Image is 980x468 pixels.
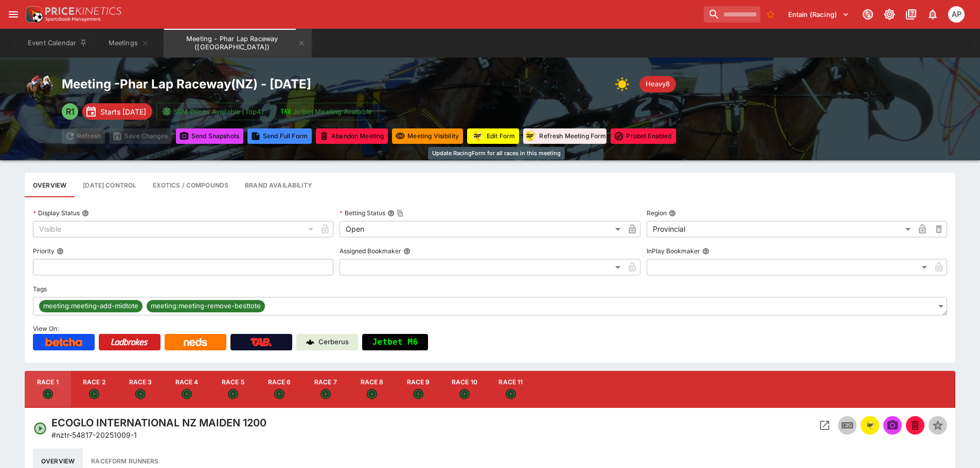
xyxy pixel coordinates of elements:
button: Race 1 [25,371,71,408]
img: PriceKinetics Logo [23,4,43,25]
button: Select Tenant [782,6,856,23]
p: Tags [33,285,47,293]
img: Neds [184,338,207,346]
h4: ECOGLO INTERNATIONAL NZ MAIDEN 1200 [51,416,266,429]
button: Race 8 [349,371,395,408]
svg: Open [320,389,331,399]
img: Betcha [45,338,82,346]
button: Configure brand availability for the meeting [237,173,320,197]
button: Mark all events in meeting as closed and abandoned. [316,128,388,144]
div: racingform [864,419,876,432]
img: jetbet-logo.svg [280,106,291,117]
button: Toggle light/dark mode [880,5,899,24]
img: PriceKinetics [45,7,121,15]
span: View On: [33,325,59,332]
button: Send Full Form [247,128,312,144]
p: Assigned Bookmaker [340,247,401,255]
span: Mark an event as closed and abandoned. [906,419,924,429]
button: Region [669,210,676,217]
button: Race 4 [164,371,210,408]
p: Copy To Clipboard [51,429,137,440]
p: InPlay Bookmaker [647,247,700,255]
img: racingform.png [470,129,485,142]
img: Ladbrokes [111,338,148,346]
button: Race 10 [441,371,488,408]
button: Base meeting details [25,173,75,197]
button: Configure each race specific details at once [75,173,145,197]
svg: Open [506,389,516,399]
button: Toggle ProBet for every event in this meeting [611,128,675,144]
div: racingform [470,129,485,143]
span: Heavy8 [639,79,676,89]
button: View and edit meeting dividends and compounds. [145,173,237,197]
button: Allan Pollitt [945,3,968,26]
span: meeting:meeting-add-midtote [39,301,142,311]
div: Track Condition: Heavy8 [639,76,676,92]
svg: Open [274,389,284,399]
button: Notifications [923,5,942,24]
button: Race 9 [395,371,441,408]
a: Cerberus [296,334,358,350]
img: Cerberus [306,338,314,346]
svg: Open [367,389,377,399]
button: Race 2 [71,371,117,408]
button: Display Status [82,210,89,217]
img: Sportsbook Management [45,17,101,22]
p: Cerberus [318,337,349,347]
svg: Open [228,389,238,399]
div: Provincial [647,221,914,237]
button: Inplay [838,416,857,435]
svg: Open [459,389,470,399]
span: Send Snapshot [883,416,902,435]
input: search [704,6,760,23]
button: Send Snapshots [176,128,243,144]
svg: Open [89,389,99,399]
button: Refresh Meeting Form [523,128,607,144]
div: Visible [33,221,317,237]
div: Update RacingForm for all races in this meeting [428,147,565,160]
div: Open [340,221,623,237]
p: Region [647,209,667,217]
p: Starts [DATE] [100,106,146,117]
button: Meetings [96,29,162,58]
div: Allan Pollitt [948,6,965,23]
span: meeting:meeting-remove-besttote [147,301,265,311]
button: open drawer [4,5,23,24]
img: TabNZ [251,338,272,346]
svg: Open [43,389,53,399]
p: Priority [33,247,55,255]
button: No Bookmarks [762,6,779,23]
button: Race 6 [256,371,302,408]
svg: Open [413,389,423,399]
button: Jetbet M6 [362,334,428,350]
p: Display Status [33,209,80,217]
h2: Meeting - Phar Lap Raceway ( NZ ) - [DATE] [62,76,311,92]
button: Connected to PK [859,5,877,24]
button: Event Calendar [22,29,94,58]
button: Betting StatusCopy To Clipboard [387,210,395,217]
button: Race 11 [488,371,534,408]
img: horse_racing.png [25,74,54,103]
img: sun.png [615,74,635,95]
button: Race 5 [210,371,256,408]
img: racingform.png [523,129,537,142]
button: Set Featured Event [929,416,947,435]
div: Weather: Fine [615,74,635,95]
button: InPlay Bookmaker [702,248,709,255]
img: racingform.png [864,420,876,431]
svg: Open [182,389,192,399]
button: Meeting - Phar Lap Raceway (NZ) [164,29,312,58]
button: Jetbet Meeting Available [275,103,379,120]
button: Set all events in meeting to specified visibility [392,128,463,144]
button: Documentation [902,5,920,24]
button: Copy To Clipboard [397,210,404,217]
button: Assigned Bookmaker [403,248,411,255]
button: Priority [57,248,64,255]
button: racingform [861,416,879,435]
div: racingform [523,129,537,143]
svg: Open [135,389,146,399]
button: Update RacingForm for all races in this meeting [467,128,519,144]
button: Race 3 [117,371,164,408]
button: SRM Prices Available (Top4) [156,103,271,120]
button: Race 7 [302,371,349,408]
